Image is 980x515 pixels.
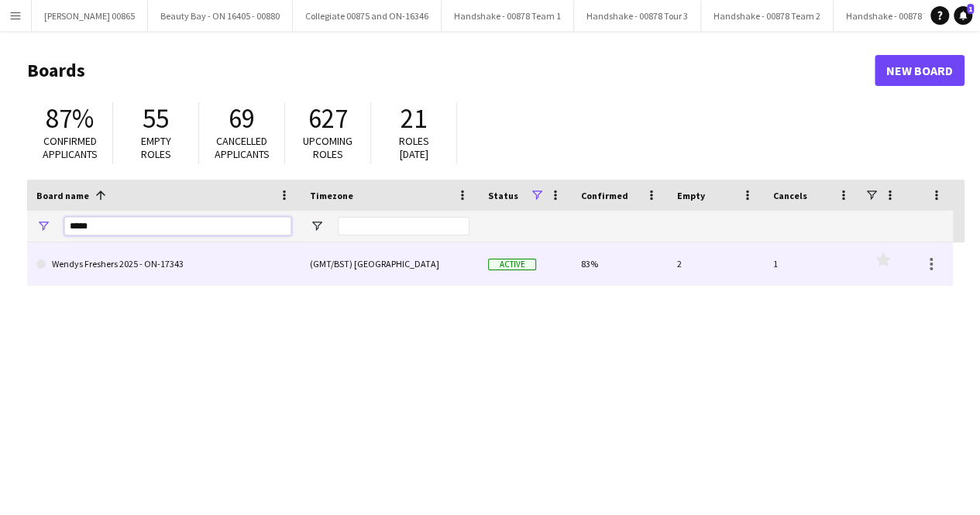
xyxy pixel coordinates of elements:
div: 83% [572,242,668,285]
a: Wendys Freshers 2025 - ON-17343 [36,242,291,286]
span: Empty [677,190,705,201]
a: New Board [875,55,965,86]
span: 21 [401,101,427,136]
span: Status [488,190,518,201]
span: 87% [46,101,94,136]
div: (GMT/BST) [GEOGRAPHIC_DATA] [301,242,479,285]
span: Active [488,259,536,270]
div: 2 [668,242,764,285]
span: Board name [36,190,89,201]
button: Open Filter Menu [310,219,324,233]
button: Beauty Bay - ON 16405 - 00880 [148,1,293,31]
span: Roles [DATE] [399,134,429,161]
button: Open Filter Menu [36,219,50,233]
input: Timezone Filter Input [338,217,469,235]
input: Board name Filter Input [64,217,291,235]
span: Confirmed [581,190,628,201]
button: Handshake - 00878 Team 1 [442,1,574,31]
span: 69 [229,101,255,136]
span: Empty roles [141,134,171,161]
span: 627 [308,101,348,136]
span: Timezone [310,190,353,201]
h1: Boards [27,59,875,82]
span: Confirmed applicants [43,134,98,161]
button: Handshake - 00878 Team 2 [701,1,834,31]
span: 55 [143,101,169,136]
span: Cancelled applicants [215,134,270,161]
div: 1 [764,242,860,285]
button: Handshake - 00878 Team 4 [834,1,966,31]
span: Cancels [773,190,807,201]
button: [PERSON_NAME] 00865 [32,1,148,31]
a: 1 [954,6,972,25]
button: Handshake - 00878 Tour 3 [574,1,701,31]
button: Collegiate 00875 and ON-16346 [293,1,442,31]
span: Upcoming roles [303,134,352,161]
span: 1 [967,4,974,14]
